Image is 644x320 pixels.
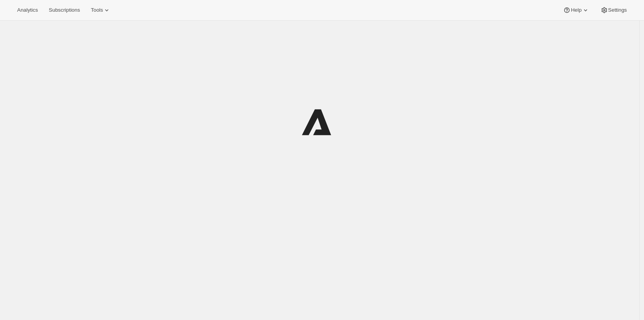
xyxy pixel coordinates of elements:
[17,7,38,13] span: Analytics
[12,5,42,16] button: Analytics
[49,7,80,13] span: Subscriptions
[608,7,627,13] span: Settings
[44,5,85,16] button: Subscriptions
[91,7,103,13] span: Tools
[596,5,632,16] button: Settings
[86,5,115,16] button: Tools
[558,5,594,16] button: Help
[571,7,581,13] span: Help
